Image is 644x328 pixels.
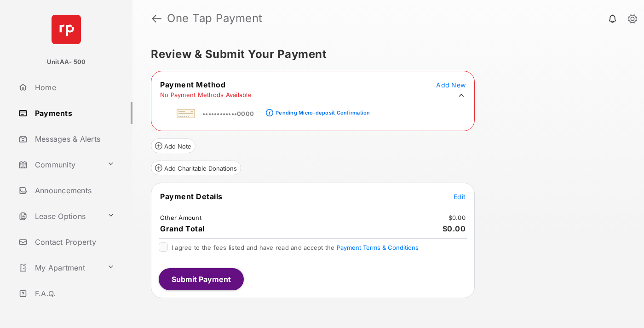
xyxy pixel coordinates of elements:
button: Edit [454,192,466,201]
span: ••••••••••••0000 [202,110,254,117]
a: Lease Options [15,205,103,227]
td: No Payment Methods Available [160,91,252,99]
span: Payment Details [160,192,223,201]
span: Payment Method [160,80,225,89]
a: Payments [15,102,132,124]
button: Add Charitable Donations [151,161,241,175]
td: $0.00 [448,213,466,222]
span: Edit [454,193,466,201]
a: F.A.Q. [15,282,132,305]
td: Other Amount [160,213,202,222]
h5: Review & Submit Your Payment [151,49,618,60]
button: Add New [436,80,466,89]
span: Add New [436,81,466,89]
span: Grand Total [160,224,205,233]
a: Home [15,76,132,98]
a: Pending Micro-deposit Confirmation [273,102,370,118]
button: I agree to the fees listed and have read and accept the [337,244,419,251]
a: Announcements [15,179,132,201]
div: Pending Micro-deposit Confirmation [276,109,370,116]
a: Contact Property [15,231,132,253]
a: Community [15,154,103,176]
a: My Apartment [15,257,103,279]
button: Submit Payment [159,268,244,290]
span: I agree to the fees listed and have read and accept the [172,244,419,251]
p: UnitAA- 500 [47,58,86,67]
a: Messages & Alerts [15,128,132,150]
span: $0.00 [443,224,466,233]
button: Add Note [151,138,195,153]
img: svg+xml;base64,PHN2ZyB4bWxucz0iaHR0cDovL3d3dy53My5vcmcvMjAwMC9zdmciIHdpZHRoPSI2NCIgaGVpZ2h0PSI2NC... [52,15,81,44]
strong: One Tap Payment [167,13,263,24]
